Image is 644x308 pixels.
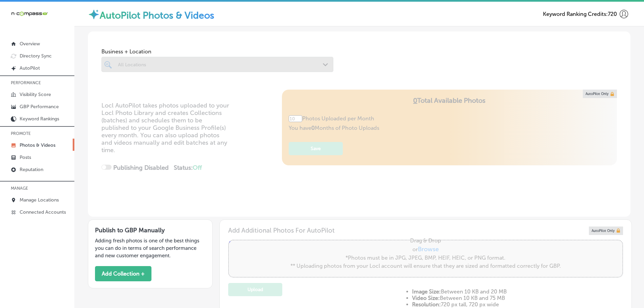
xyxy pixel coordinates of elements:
span: Keyword Ranking Credits: 720 [543,11,617,17]
button: Add Collection + [95,266,151,281]
p: Manage Locations [20,197,59,203]
h3: Publish to GBP Manually [95,227,206,234]
p: Keyword Rankings [20,116,59,122]
p: Directory Sync [20,53,52,59]
p: Connected Accounts [20,209,66,215]
p: AutoPilot [20,65,40,71]
span: Business + Location [101,48,333,55]
label: AutoPilot Photos & Videos [100,10,214,21]
p: Overview [20,41,40,47]
p: Visibility Score [20,92,51,97]
p: Reputation [20,167,43,172]
img: 660ab0bf-5cc7-4cb8-ba1c-48b5ae0f18e60NCTV_CLogo_TV_Black_-500x88.png [11,10,48,17]
p: Adding fresh photos is one of the best things you can do in terms of search performance and new c... [95,237,206,259]
p: Photos & Videos [20,142,55,148]
img: autopilot-icon [88,8,100,20]
p: Posts [20,155,31,160]
p: GBP Performance [20,104,59,110]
